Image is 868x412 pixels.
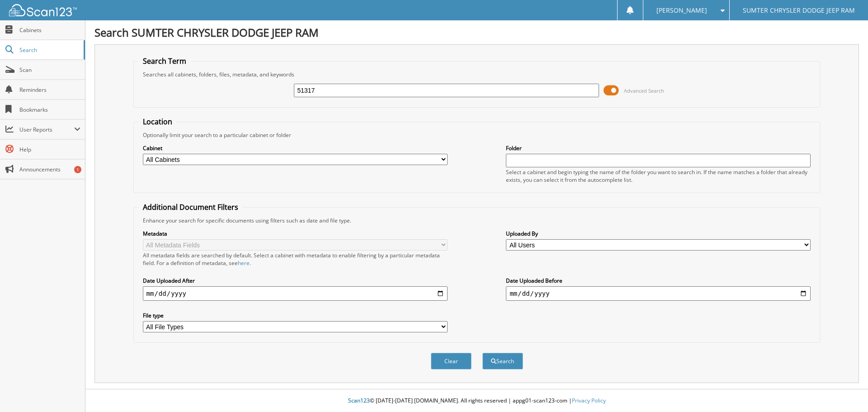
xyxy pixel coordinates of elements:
[143,230,448,237] label: Metadata
[19,166,80,173] span: Announcements
[9,4,77,16] img: scan123-logo-white.svg
[19,126,74,133] span: User Reports
[143,312,448,319] label: File type
[74,166,81,173] div: 1
[138,217,816,224] div: Enhance your search for specific documents using filters such as date and file type.
[238,259,250,267] a: here
[143,277,448,284] label: Date Uploaded After
[143,144,448,152] label: Cabinet
[506,286,811,301] input: end
[572,397,606,404] a: Privacy Policy
[506,277,811,284] label: Date Uploaded Before
[506,168,811,184] div: Select a cabinet and begin typing the name of the folder you want to search in. If the name match...
[19,66,80,74] span: Scan
[138,117,177,127] legend: Location
[656,8,707,13] span: [PERSON_NAME]
[138,71,816,78] div: Searches all cabinets, folders, files, metadata, and keywords
[19,46,79,54] span: Search
[19,106,80,114] span: Bookmarks
[348,397,370,404] span: Scan123
[143,251,448,267] div: All metadata fields are searched by default. Select a cabinet with metadata to enable filtering b...
[19,26,80,34] span: Cabinets
[138,56,191,66] legend: Search Term
[624,87,664,94] span: Advanced Search
[506,230,811,237] label: Uploaded By
[506,144,811,152] label: Folder
[431,353,472,369] button: Clear
[138,202,243,212] legend: Additional Document Filters
[743,8,855,13] span: SUMTER CHRYSLER DODGE JEEP RAM
[143,286,448,301] input: start
[94,25,859,40] h1: Search SUMTER CHRYSLER DODGE JEEP RAM
[19,86,80,94] span: Reminders
[19,146,80,153] span: Help
[85,390,868,412] div: © [DATE]-[DATE] [DOMAIN_NAME]. All rights reserved | appg01-scan123-com |
[138,131,816,139] div: Optionally limit your search to a particular cabinet or folder
[823,369,868,412] iframe: Chat Widget
[482,353,523,369] button: Search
